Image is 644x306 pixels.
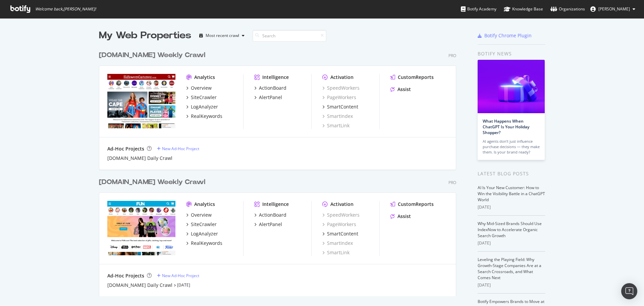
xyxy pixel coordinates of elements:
[483,139,540,155] div: AI agents don’t just influence purchase decisions — they make them. Is your brand ready?
[330,74,354,81] div: Activation
[191,221,217,228] div: SiteCrawler
[197,30,247,41] button: Most recent crawl
[322,85,360,91] a: SpeedWorkers
[478,185,545,203] a: AI Is Your New Customer: How to Win the Visibility Battle in a ChatGPT World
[259,212,286,218] div: ActionBoard
[330,201,354,208] div: Activation
[191,103,218,110] div: LogAnalyzer
[99,177,205,187] div: [DOMAIN_NAME] Weekly Crawl
[483,118,529,135] a: What Happens When ChatGPT Is Your Holiday Shopper?
[253,30,326,42] input: Search
[322,230,358,237] a: SmartContent
[157,273,199,278] a: New Ad-Hoc Project
[191,240,222,247] div: RealKeywords
[478,170,545,177] div: Latest Blog Posts
[478,257,541,280] a: Leveling the Playing Field: Why Growth-Stage Companies Are at a Search Crossroads, and What Comes...
[478,50,545,57] div: Botify news
[191,113,222,120] div: RealKeywords
[259,85,286,91] div: ActionBoard
[194,74,215,81] div: Analytics
[186,85,212,91] a: Overview
[322,240,353,247] a: SmartIndex
[461,6,496,12] div: Botify Academy
[398,201,434,208] div: CustomReports
[397,213,411,220] div: Assist
[322,113,353,120] a: SmartIndex
[327,230,358,237] div: SmartContent
[390,201,434,208] a: CustomReports
[478,240,545,246] div: [DATE]
[162,273,199,278] div: New Ad-Hoc Project
[390,86,411,93] a: Assist
[478,282,545,288] div: [DATE]
[397,86,411,93] div: Assist
[478,204,545,210] div: [DATE]
[107,74,175,128] img: www.halloweencostumes.com
[398,74,434,81] div: CustomReports
[177,282,190,288] a: [DATE]
[99,177,208,187] a: [DOMAIN_NAME] Weekly Crawl
[322,249,350,256] a: SmartLink
[186,103,218,110] a: LogAnalyzer
[162,146,199,151] div: New Ad-Hoc Project
[550,6,585,12] div: Organizations
[448,180,456,185] div: Pro
[191,212,212,218] div: Overview
[186,221,217,228] a: SiteCrawler
[598,6,630,12] span: Kassy Juarez
[254,221,282,228] a: AlertPanel
[322,103,358,110] a: SmartContent
[186,212,212,218] a: Overview
[206,34,239,38] div: Most recent crawl
[484,32,532,39] div: Botify Chrome Plugin
[157,146,199,151] a: New Ad-Hoc Project
[186,230,218,237] a: LogAnalyzer
[322,94,356,101] a: PageWorkers
[107,155,172,162] a: [DOMAIN_NAME] Daily Crawl
[322,221,356,228] a: PageWorkers
[35,6,96,12] span: Welcome back, [PERSON_NAME] !
[478,60,545,113] img: What Happens When ChatGPT Is Your Holiday Shopper?
[259,221,282,228] div: AlertPanel
[107,145,144,152] div: Ad-Hoc Projects
[107,282,172,289] a: [DOMAIN_NAME] Daily Crawl
[99,29,191,42] div: My Web Properties
[504,6,543,12] div: Knowledge Base
[107,201,175,255] img: www.fun.com
[390,213,411,220] a: Assist
[107,272,144,279] div: Ad-Hoc Projects
[262,201,289,208] div: Intelligence
[186,94,217,101] a: SiteCrawler
[322,122,350,129] a: SmartLink
[322,212,360,218] a: SpeedWorkers
[186,113,222,120] a: RealKeywords
[478,32,532,39] a: Botify Chrome Plugin
[621,283,637,299] div: Open Intercom Messenger
[99,50,208,60] a: [DOMAIN_NAME] Weekly Crawl
[259,94,282,101] div: AlertPanel
[327,103,358,110] div: SmartContent
[186,240,222,247] a: RealKeywords
[254,85,286,91] a: ActionBoard
[99,50,205,60] div: [DOMAIN_NAME] Weekly Crawl
[254,94,282,101] a: AlertPanel
[99,42,462,296] div: grid
[390,74,434,81] a: CustomReports
[191,85,212,91] div: Overview
[191,94,217,101] div: SiteCrawler
[478,221,542,238] a: Why Mid-Sized Brands Should Use IndexNow to Accelerate Organic Search Growth
[191,230,218,237] div: LogAnalyzer
[448,53,456,58] div: Pro
[254,212,286,218] a: ActionBoard
[194,201,215,208] div: Analytics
